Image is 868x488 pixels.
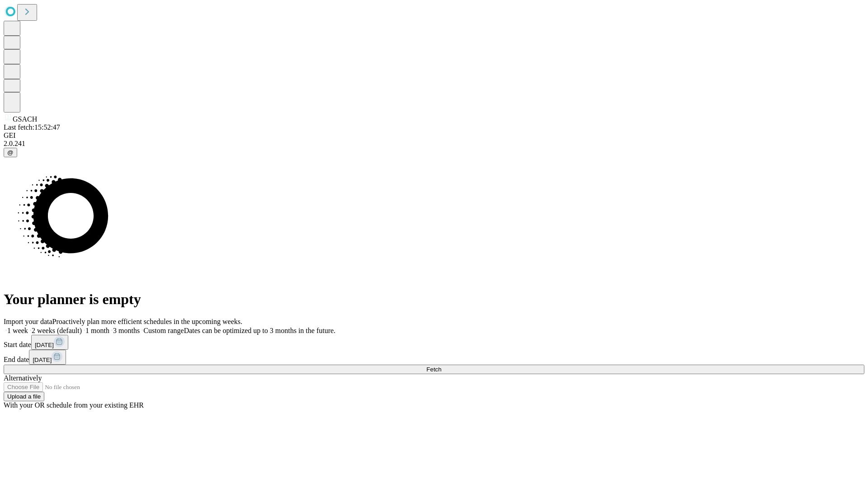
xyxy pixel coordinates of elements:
[13,115,37,123] span: GSACH
[7,149,14,156] span: @
[4,335,864,350] div: Start date
[4,401,144,409] span: With your OR schedule from your existing EHR
[4,365,864,374] button: Fetch
[85,327,109,334] span: 1 month
[4,148,17,157] button: @
[4,374,42,382] span: Alternatively
[7,327,28,334] span: 1 week
[32,327,82,334] span: 2 weeks (default)
[143,327,184,334] span: Custom range
[4,123,60,131] span: Last fetch: 15:52:47
[4,291,864,308] h1: Your planner is empty
[29,350,66,365] button: [DATE]
[4,140,864,148] div: 2.0.241
[4,318,52,325] span: Import your data
[426,366,441,373] span: Fetch
[4,131,864,140] div: GEI
[33,357,52,363] span: [DATE]
[31,335,68,350] button: [DATE]
[113,327,140,334] span: 3 months
[52,318,242,325] span: Proactively plan more efficient schedules in the upcoming weeks.
[184,327,335,334] span: Dates can be optimized up to 3 months in the future.
[35,342,54,348] span: [DATE]
[4,350,864,365] div: End date
[4,392,44,401] button: Upload a file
